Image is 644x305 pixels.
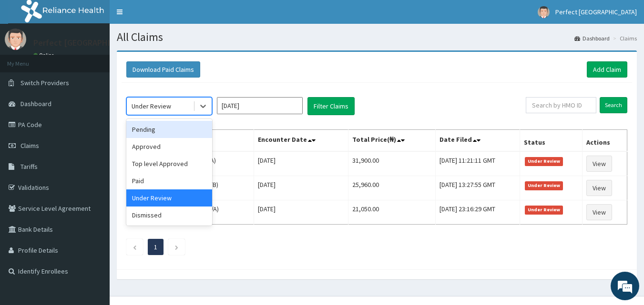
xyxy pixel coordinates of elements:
[520,130,582,152] th: Status
[117,31,637,43] h1: All Claims
[126,121,212,138] div: Pending
[174,243,179,251] a: Next page
[611,34,637,42] li: Claims
[126,172,212,189] div: Paid
[133,243,137,251] a: Previous page
[126,207,212,224] div: Dismissed
[435,130,520,152] th: Date Filed
[5,204,182,237] textarea: Type your message and hit 'Enter'
[587,61,627,78] a: Add Claim
[33,52,56,59] a: Online
[156,5,179,28] div: Minimize live chat window
[555,8,637,16] span: Perfect [GEOGRAPHIC_DATA]
[126,61,200,78] button: Download Paid Claims
[525,157,563,166] span: Under Review
[525,206,563,214] span: Under Review
[55,92,132,188] span: We're online!
[126,189,212,207] div: Under Review
[154,243,157,251] a: Page 1 is your current page
[586,180,612,196] a: View
[20,99,51,108] span: Dashboard
[20,162,38,171] span: Tariffs
[538,6,550,18] img: User Image
[307,97,355,115] button: Filter Claims
[254,130,348,152] th: Encounter Date
[600,97,627,113] input: Search
[348,130,435,152] th: Total Price(₦)
[583,130,627,152] th: Actions
[20,79,69,87] span: Switch Providers
[18,48,39,71] img: d_794563401_company_1708531726252_794563401
[435,151,520,176] td: [DATE] 11:21:11 GMT
[132,101,171,111] div: Under Review
[574,34,610,42] a: Dashboard
[435,176,520,200] td: [DATE] 13:27:55 GMT
[348,176,435,200] td: 25,960.00
[254,200,348,225] td: [DATE]
[126,138,212,155] div: Approved
[435,200,520,225] td: [DATE] 23:16:29 GMT
[586,204,612,220] a: View
[20,141,39,150] span: Claims
[5,29,26,50] img: User Image
[50,53,160,66] div: Chat with us now
[348,151,435,176] td: 31,900.00
[348,200,435,225] td: 21,050.00
[217,97,303,114] input: Select Month and Year
[254,176,348,200] td: [DATE]
[525,181,563,190] span: Under Review
[526,97,596,113] input: Search by HMO ID
[254,151,348,176] td: [DATE]
[586,156,612,172] a: View
[33,39,143,47] p: Perfect [GEOGRAPHIC_DATA]
[126,155,212,172] div: Top level Approved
